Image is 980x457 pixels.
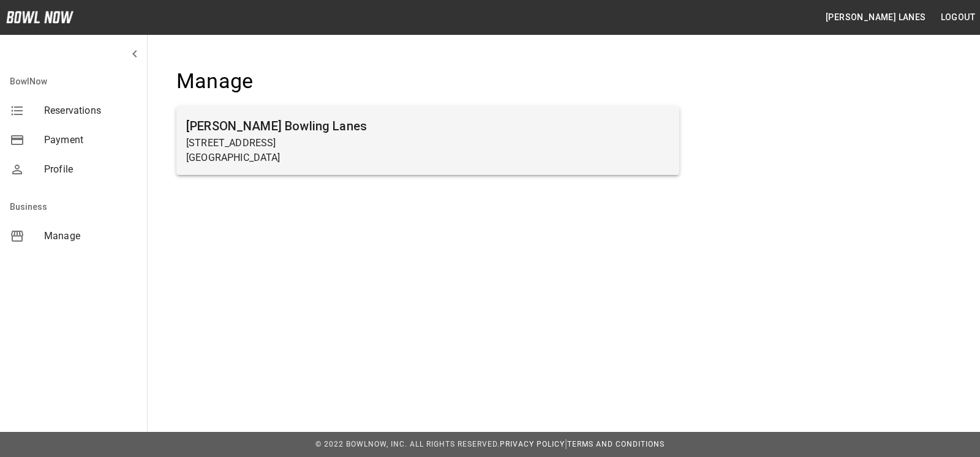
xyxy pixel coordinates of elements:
[821,6,931,29] button: [PERSON_NAME] Lanes
[186,136,669,150] p: [STREET_ADDRESS]
[315,440,500,448] span: © 2022 BowlNow, Inc. All Rights Reserved.
[186,116,669,136] h6: [PERSON_NAME] Bowling Lanes
[500,440,565,448] a: Privacy Policy
[44,162,137,177] span: Profile
[186,150,669,165] p: [GEOGRAPHIC_DATA]
[44,103,137,118] span: Reservations
[176,69,679,94] h4: Manage
[567,440,665,448] a: Terms and Conditions
[6,11,73,23] img: logo
[44,229,137,243] span: Manage
[936,6,980,29] button: Logout
[44,133,137,147] span: Payment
